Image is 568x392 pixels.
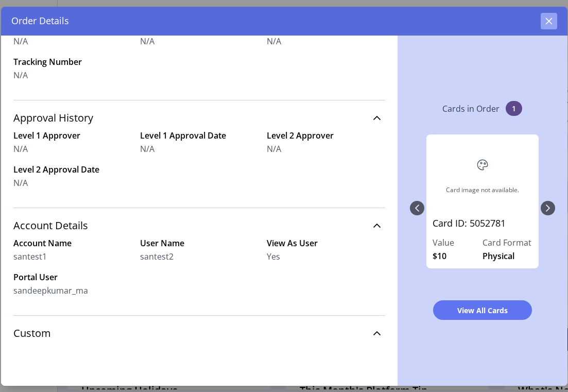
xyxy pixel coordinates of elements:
p: Cards in Order [442,103,500,115]
span: Physical [483,250,514,262]
button: View All Cards [433,300,532,320]
label: Tracking Number [13,56,132,68]
span: N/A [267,35,281,47]
span: 1 [506,101,522,116]
span: Account Details [13,220,88,231]
label: Level 1 Approval Date [140,129,259,142]
span: Order Details [11,14,69,28]
div: Card image not available. [446,185,519,195]
label: View As User [267,237,385,249]
label: Card Format [483,236,532,249]
label: Level 2 Approval Date [13,163,132,176]
span: N/A [267,143,281,155]
span: santest2 [140,250,174,263]
label: Account Name [13,237,132,249]
span: $10 [433,250,446,262]
span: View All Cards [446,305,519,316]
label: User Name [140,237,259,249]
label: Portal User [13,271,132,283]
label: Value [433,236,483,249]
label: Level 1 Approver [13,129,132,142]
div: Approval History [13,129,385,201]
div: Account Details [13,237,385,309]
span: Approval History [13,113,93,123]
span: sandeepkumar_ma [13,284,88,297]
a: Approval History [13,107,385,129]
span: N/A [140,143,154,155]
div: 0 [424,124,541,292]
span: N/A [140,35,154,47]
a: Card ID: 5052781 [433,216,532,236]
span: Yes [267,250,280,263]
a: Account Details [13,214,385,237]
label: Level 2 Approver [267,129,385,142]
div: Shipment [13,22,385,94]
